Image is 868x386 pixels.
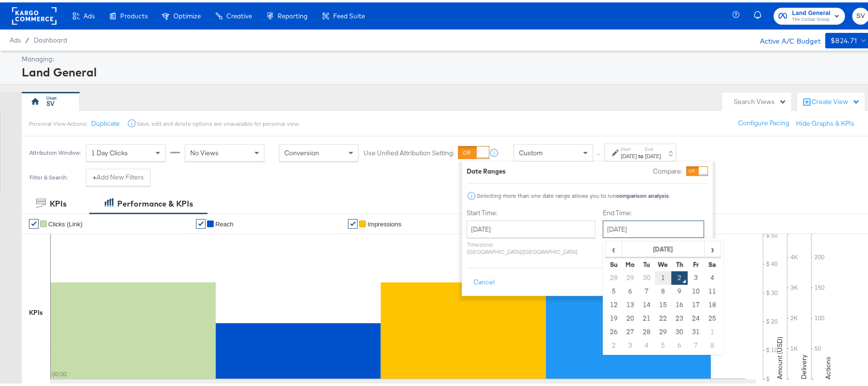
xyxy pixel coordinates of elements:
div: Attribution Window: [29,147,81,154]
td: 5 [655,337,672,350]
td: 31 [688,323,704,337]
div: Land General [22,61,867,78]
label: End Time: [603,206,708,215]
span: / [21,34,34,42]
td: 20 [622,310,639,323]
span: ↑ [594,150,603,154]
th: Tu [639,255,655,269]
td: 29 [622,269,639,282]
td: 17 [688,296,704,310]
td: 23 [672,310,688,323]
td: 16 [672,296,688,310]
th: We [655,255,672,269]
a: ✔ [196,217,206,226]
th: Su [606,255,622,269]
span: Reach [215,218,234,225]
strong: to [637,150,645,157]
a: ✔ [348,217,358,226]
span: Products [120,10,148,17]
td: 6 [672,337,688,350]
div: Managing: [22,52,867,61]
td: 4 [704,269,721,282]
td: 13 [622,296,639,310]
td: 9 [672,282,688,296]
span: No Views [190,146,219,155]
p: Timezone: [GEOGRAPHIC_DATA]/[GEOGRAPHIC_DATA] [467,238,596,253]
a: ✔ [29,217,39,226]
td: 30 [672,323,688,337]
td: 2 [672,269,688,282]
td: 27 [622,323,639,337]
div: [DATE] [645,150,661,158]
label: Use Unified Attribution Setting: [364,146,454,155]
th: Mo [622,255,639,269]
td: 5 [606,282,622,296]
span: Dashboard [34,34,67,42]
td: 22 [655,310,672,323]
label: Compare: [653,164,683,174]
span: Optimize [173,10,201,17]
td: 28 [639,323,655,337]
td: 1 [704,323,721,337]
td: 30 [639,269,655,282]
td: 3 [622,337,639,350]
div: Personal View Actions: [29,118,87,125]
td: 8 [655,282,672,296]
td: 14 [639,296,655,310]
div: KPIs [50,196,67,207]
td: 4 [639,337,655,350]
td: 18 [704,296,721,310]
button: Hide Graphs & KPIs [797,117,855,126]
span: ‹ [606,239,621,254]
span: Clicks (Link) [48,218,83,225]
span: Conversion [284,146,319,155]
div: Save, edit and delete options are unavailable for personal view. [137,118,299,125]
button: Configure Pacing [732,112,797,130]
button: +Add New Filters [86,166,151,184]
td: 24 [688,310,704,323]
span: Land General [792,6,831,16]
span: Feed Suite [333,10,365,17]
td: 29 [655,323,672,337]
td: 25 [704,310,721,323]
td: 7 [639,282,655,296]
div: Performance & KPIs [117,196,193,207]
td: 11 [704,282,721,296]
div: $824.71 [830,32,857,45]
th: Th [672,255,688,269]
label: Start Time: [467,206,596,215]
span: Impressions [367,218,401,225]
td: 7 [688,337,704,350]
span: SV [856,8,866,19]
td: 21 [639,310,655,323]
td: 6 [622,282,639,296]
div: Create View [812,95,860,104]
text: Actions [824,354,833,377]
button: Cancel [467,271,502,289]
th: Fr [688,255,704,269]
td: 1 [655,269,672,282]
button: Land GeneralThe CoStar Group [774,5,845,22]
label: End: [645,144,661,150]
div: Active A/C Budget [750,30,821,45]
div: KPIs [29,306,43,315]
label: Start: [621,144,637,150]
text: Delivery [800,352,809,377]
td: 26 [606,323,622,337]
td: 10 [688,282,704,296]
span: Creative [226,10,252,17]
div: SV [46,97,55,106]
span: › [705,239,720,254]
text: Amount (USD) [776,334,784,377]
div: Selecting more than one date range allows you to run . [476,190,671,197]
span: Reporting [278,10,308,17]
button: Duplicate [91,117,120,126]
th: Sa [704,255,721,269]
span: Custom [519,146,543,155]
span: Ads [10,34,21,42]
td: 28 [606,269,622,282]
td: 3 [688,269,704,282]
strong: comparison analysis [616,190,669,197]
div: Filter & Search: [29,172,68,178]
td: 12 [606,296,622,310]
